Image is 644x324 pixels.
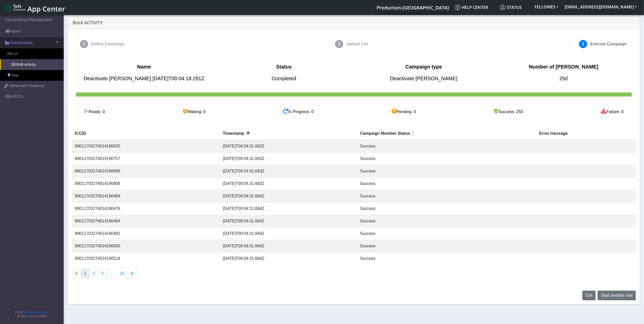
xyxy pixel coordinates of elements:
[344,39,370,49] span: Upload File
[283,109,314,115] div: In Progress: 0
[598,291,636,300] button: Start another one
[579,40,587,48] span: 3
[72,202,220,215] td: 89011703274014190476
[220,190,357,202] td: [DATE]T00:04:31.684Z
[117,269,128,278] button: 25
[360,130,533,137] div: Campaign Member Status
[455,5,460,10] img: knowledge.svg
[357,153,536,165] td: Success
[500,5,522,10] span: Status
[135,61,153,73] span: Name
[358,61,490,73] span: Campaign type
[357,165,536,178] td: Success
[16,62,36,67] span: Bulk activity
[357,240,536,252] td: Success
[588,39,629,49] span: Execute Campaign
[331,37,373,51] button: 2Upload File
[453,2,498,12] a: Help center
[72,269,137,278] nav: Connections list navigation
[357,215,536,227] td: Success
[23,311,48,314] a: Telit IoT Solutions, Inc.
[498,61,630,73] span: Number of [PERSON_NAME]
[601,109,624,115] div: Failure: 0
[98,269,107,278] button: 3
[9,83,45,89] span: Advanced Features
[220,153,357,165] td: [DATE]T00:04:31.683Z
[220,227,357,240] td: [DATE]T00:04:31.684Z
[575,37,632,51] button: 3Execute Campaign
[89,269,98,278] button: 2
[357,227,536,240] td: Success
[358,73,490,84] span: Deactivate [PERSON_NAME]
[4,4,25,12] img: logo-telit-cinterion-gw-new.png
[72,178,220,190] td: 89011703274014190906
[536,127,636,140] th: Error message
[4,2,64,13] a: App Center
[498,73,630,84] span: 250
[220,240,357,252] td: [DATE]T00:04:31.684Z
[72,227,220,240] td: 89011703274014190492
[220,165,357,178] td: [DATE]T00:04:31.683Z
[72,252,220,265] td: 89011703274014190518
[455,5,488,10] span: Help center
[10,40,33,46] span: Connections
[335,40,343,48] span: 2
[357,252,536,265] td: Success
[376,2,449,12] a: Your current platform instance
[357,178,536,190] td: Success
[84,109,105,115] div: Ready: 0
[218,73,350,84] span: Completed
[223,130,354,137] div: Timestamp
[391,109,416,115] div: Pending: 0
[11,73,19,78] span: Map
[218,61,350,73] span: Status
[531,2,561,11] button: FELLOWES
[582,291,596,300] button: Exit
[357,140,536,153] td: Success
[498,2,531,12] a: Status
[80,40,88,48] span: 1
[601,293,633,298] span: Start another one
[72,190,220,202] td: 89011703274014190468
[12,51,18,57] span: List
[500,5,505,10] img: status.svg
[561,2,640,11] button: [EMAIL_ADDRESS][DOMAIN_NAME]
[357,202,536,215] td: Success
[72,140,220,153] td: 89011703274014190625
[377,5,449,11] span: Production-[GEOGRAPHIC_DATA]
[494,109,523,115] div: Success: 250
[183,109,206,115] div: Waiting: 0
[72,153,220,165] td: 89011703274014190757
[220,252,357,265] td: [DATE]T00:04:31.684Z
[72,215,220,227] td: 89011703274014190484
[220,202,357,215] td: [DATE]T00:04:31.684Z
[220,178,357,190] td: [DATE]T00:04:31.683Z
[220,215,357,227] td: [DATE]T00:04:31.684Z
[220,140,357,153] td: [DATE]T00:04:31.683Z
[72,165,220,178] td: 89011703274014190898
[81,269,90,278] button: 1
[81,73,206,84] span: Deactivate [PERSON_NAME] [DATE]T00:04:18.291Z
[586,293,593,298] span: Exit
[73,21,103,25] span: Bulk Activity
[72,127,220,140] th: ICCID
[72,240,220,252] td: 89011703274014190500
[357,190,536,202] td: Success
[89,39,127,49] span: Define Campaign
[28,4,65,13] span: App Center
[107,269,117,278] button: ...
[76,37,130,51] button: 1Define Campaign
